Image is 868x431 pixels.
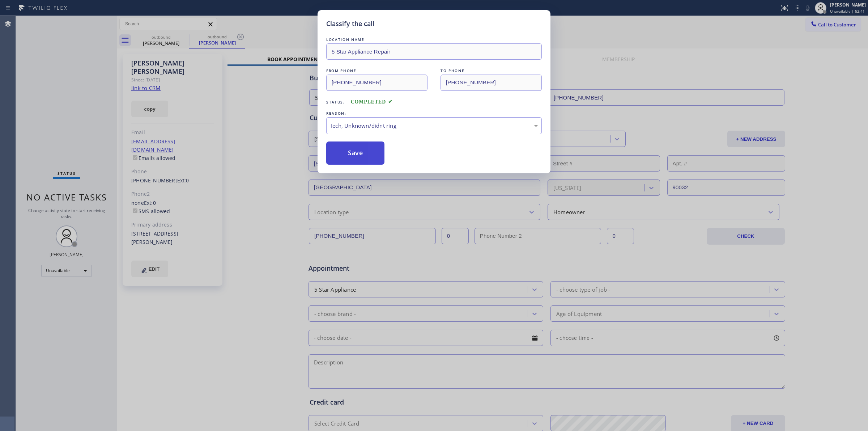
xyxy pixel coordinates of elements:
h5: Classify the call [326,19,374,29]
input: From phone [326,75,427,91]
button: Save [326,141,384,165]
div: TO PHONE [441,67,542,75]
div: REASON: [326,110,542,117]
div: Tech, Unknown/didnt ring [330,122,538,130]
input: To phone [441,75,542,91]
div: LOCATION NAME [326,36,542,43]
span: Status: [326,100,345,105]
div: FROM PHONE [326,67,427,75]
span: COMPLETED [351,99,393,105]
